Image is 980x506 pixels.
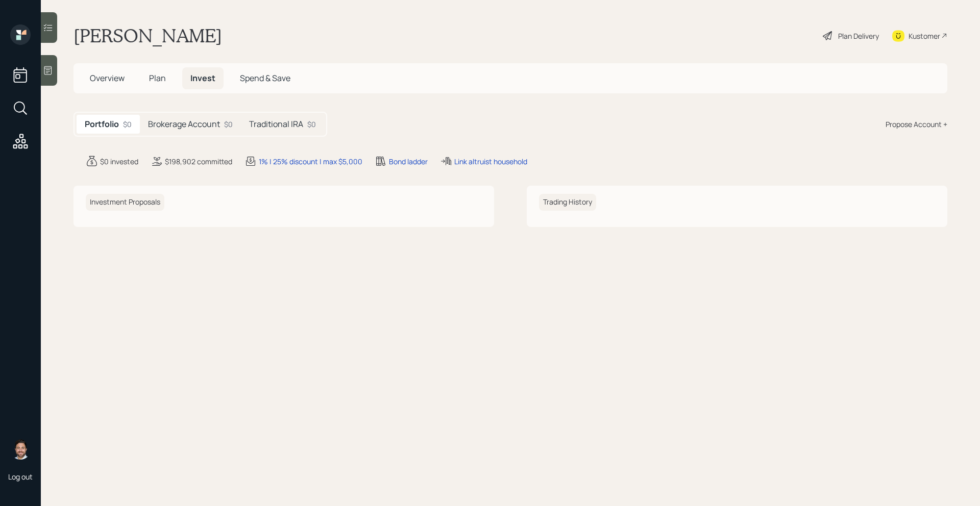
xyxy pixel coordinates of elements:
[224,119,233,130] div: $0
[90,72,125,84] span: Overview
[123,119,132,130] div: $0
[886,119,947,130] div: Propose Account +
[838,31,879,41] div: Plan Delivery
[909,31,940,41] div: Kustomer
[307,119,316,130] div: $0
[8,472,33,482] div: Log out
[249,119,303,129] h5: Traditional IRA
[259,156,362,167] div: 1% | 25% discount | max $5,000
[165,156,232,167] div: $198,902 committed
[85,119,119,129] h5: Portfolio
[454,156,527,167] div: Link altruist household
[389,156,428,167] div: Bond ladder
[149,72,166,84] span: Plan
[190,72,215,84] span: Invest
[10,439,31,460] img: michael-russo-headshot.png
[100,156,138,167] div: $0 invested
[539,194,596,211] h6: Trading History
[240,72,290,84] span: Spend & Save
[86,194,164,211] h6: Investment Proposals
[73,24,222,47] h1: [PERSON_NAME]
[148,119,220,129] h5: Brokerage Account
